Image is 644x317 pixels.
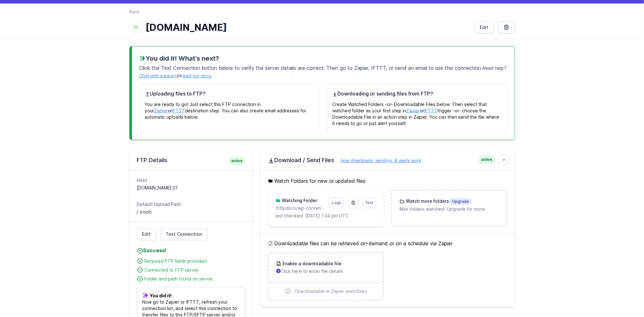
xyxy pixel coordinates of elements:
[392,190,506,220] a: Watch more foldersUpgrade Max folders watched. Upgrade for more.
[137,201,245,208] dt: Default Upload Path
[479,155,495,164] span: active
[475,21,494,33] a: Edit
[295,288,367,294] span: Downloadable in Zapier workflows
[281,197,318,204] h3: Watching Folder:
[137,156,245,164] h2: FTP Details
[160,228,208,240] a: Test Connection
[172,108,185,113] a: IFTTT
[160,64,202,72] span: Test Connection
[332,90,502,97] h4: Downloading or sending files from FTP?
[334,158,421,163] a: how downloads, sending, & alerts work
[229,156,245,165] span: active
[137,185,245,191] dd: [DOMAIN_NAME]:21
[612,285,636,309] iframe: Drift Widget Chat Controller
[329,197,344,208] a: Logs
[276,205,325,211] p: /httpdocs/wp-content/uploads/exports
[449,198,472,205] span: Upgrade
[137,247,245,254] h4: Success!
[140,73,177,78] a: Chat with support
[146,22,470,33] h1: [DOMAIN_NAME]
[137,228,156,240] a: Edit
[129,9,140,15] a: Back
[182,73,211,78] a: read our docs
[145,258,245,264] div: Required FTP fields provided.
[140,54,507,63] h3: You did it! What's next?
[268,156,507,164] h2: Download / Send Files
[276,213,376,219] p: last checked: [DATE] 1:34 pm UTC
[129,9,515,19] nav: Breadcrumb
[154,108,168,113] a: Zapier
[166,231,202,237] span: Test Connection
[268,240,507,247] h5: Downloadable files can be retrieved on-demand or on a schedule via Zapier
[145,90,314,97] h4: Uploading files to FTP?
[483,65,506,71] span: Need help?
[365,200,373,205] span: Test
[145,276,245,282] div: Folder and path found on server.
[405,198,472,205] h3: Watch more folders
[269,253,383,300] a: Enable a downloadable file Click here to enter file details Downloadable in Zapier workflows
[268,177,507,185] h5: Watch Folders for new or updated files
[281,261,342,267] h3: Enable a downloadable file
[137,177,245,183] dt: Host
[145,97,314,120] p: You are ready to go! Just select this FTP connection in your or destination step. You can also cr...
[276,268,375,274] p: Click here to enter file details
[400,206,499,212] p: Max folders watched. Upgrade for more.
[140,63,507,79] p: Click the button below to verify the server details are correct. Then go to Zapier, IFTTT, or sen...
[424,108,437,113] a: IFTTT
[406,108,420,113] a: Zapier
[362,197,376,208] a: Test
[332,97,502,127] p: Create Watched Folders -or- Downloadable Files below. Then select that watched folder as your fir...
[145,267,245,273] div: Connected to FTP server.
[150,293,172,298] b: You did it!
[137,209,245,215] dd: / (root)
